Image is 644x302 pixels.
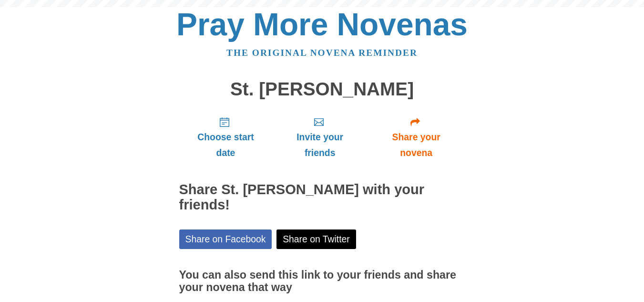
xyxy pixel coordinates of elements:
[179,229,272,249] a: Share on Facebook
[377,129,456,161] span: Share your novena
[226,48,418,58] a: The original novena reminder
[189,129,263,161] span: Choose start date
[179,79,465,100] h1: St. [PERSON_NAME]
[282,129,358,161] span: Invite your friends
[179,182,465,213] h2: Share St. [PERSON_NAME] with your friends!
[276,229,356,249] a: Share on Twitter
[176,7,468,42] a: Pray More Novenas
[179,269,465,293] h3: You can also send this link to your friends and share your novena that way
[179,109,273,166] a: Choose start date
[368,109,465,166] a: Share your novena
[272,109,367,166] a: Invite your friends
